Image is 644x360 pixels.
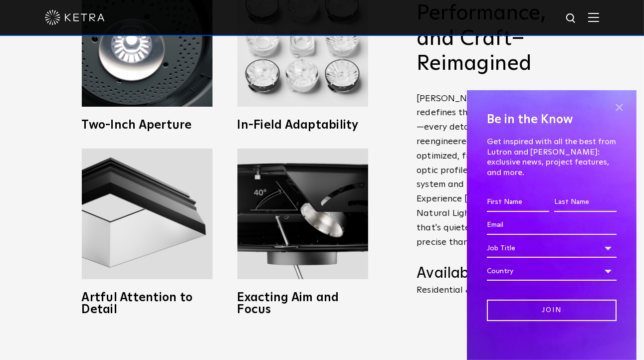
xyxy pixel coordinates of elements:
img: ketra-logo-2019-white [45,10,105,25]
h3: Exacting Aim and Focus [237,292,368,316]
h3: In-Field Adaptability [237,119,368,131]
input: Last Name [554,193,617,212]
img: Adjustable downlighting with 40 degree tilt [237,149,368,279]
p: Get inspired with all the best from Lutron and [PERSON_NAME]: exclusive news, project features, a... [487,137,617,178]
h3: Two-Inch Aperture [82,119,213,131]
h4: Be in the Know [487,110,617,129]
h4: Availability [417,264,572,283]
p: [PERSON_NAME] D2 downlight redefines the boundaries of physics—every detail has been reengineered... [417,92,572,250]
input: Join [487,300,617,321]
h3: Artful Attention to Detail [82,292,213,316]
div: Job Title [487,239,617,258]
div: Country [487,262,617,281]
img: search icon [565,12,578,25]
p: Residential & Commercial [417,286,572,295]
img: Hamburger%20Nav.svg [588,12,599,22]
input: First Name [487,193,549,212]
input: Email [487,216,617,235]
img: Ketra full spectrum lighting fixtures [82,149,213,279]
